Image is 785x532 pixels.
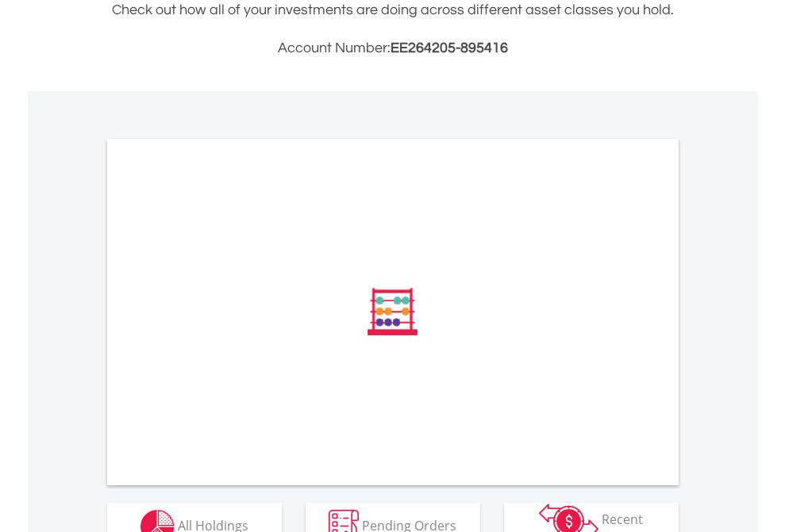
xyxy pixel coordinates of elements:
span: EE264205-895416 [391,40,508,55]
h3: Account Number: [107,37,679,59]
